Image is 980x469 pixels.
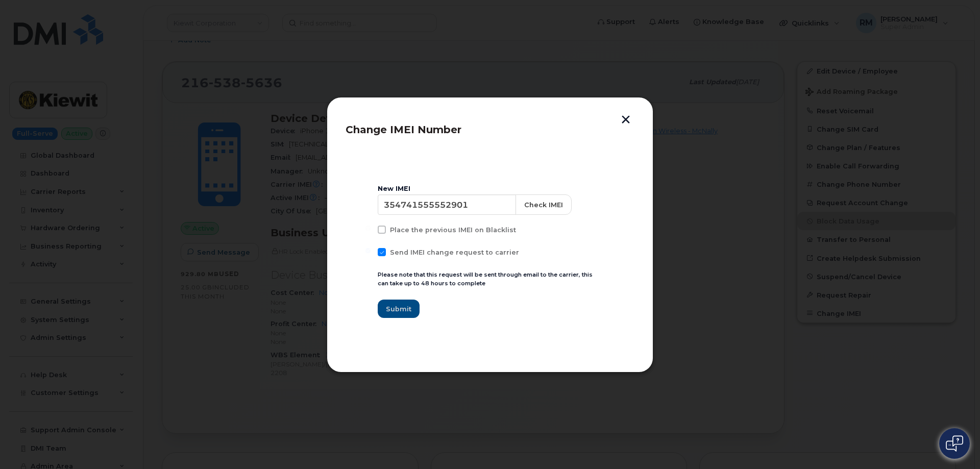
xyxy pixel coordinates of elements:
[516,194,572,215] button: Check IMEI
[378,185,602,193] div: New IMEI
[386,304,411,314] span: Submit
[378,300,420,318] button: Submit
[946,435,963,452] img: Open chat
[378,271,593,287] small: Please note that this request will be sent through email to the carrier, this can take up to 48 h...
[346,124,461,136] span: Change IMEI Number
[365,248,371,253] input: Send IMEI change request to carrier
[390,249,519,256] span: Send IMEI change request to carrier
[390,226,516,234] span: Place the previous IMEI on Blacklist
[365,226,371,231] input: Place the previous IMEI on Blacklist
